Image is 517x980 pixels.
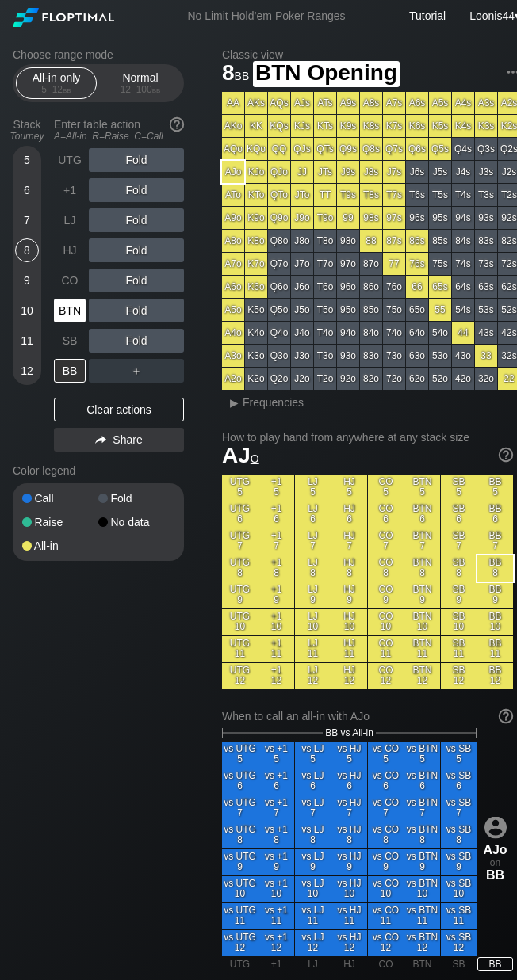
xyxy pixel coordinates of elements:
[314,322,336,344] div: T4o
[383,345,405,367] div: 73o
[406,253,428,275] div: 76s
[477,582,513,608] div: BB 9
[89,329,184,353] div: Fold
[222,253,244,275] div: A7o
[222,501,258,528] div: UTG 6
[497,707,515,725] img: help.32db89a4.svg
[291,92,313,114] div: AJs
[314,161,336,183] div: JTs
[291,368,313,390] div: J2o
[268,345,290,367] div: Q3o
[268,299,290,321] div: Q5o
[475,299,497,321] div: 53s
[406,368,428,390] div: 62o
[291,276,313,298] div: J6o
[54,208,86,232] div: LJ
[222,555,258,582] div: UTG 8
[291,230,313,252] div: J8o
[383,161,405,183] div: J7s
[337,230,359,252] div: 98o
[268,276,290,298] div: Q6o
[291,322,313,344] div: J4o
[429,207,451,229] div: 95s
[222,299,244,321] div: A5o
[222,184,244,206] div: ATo
[314,115,336,137] div: KTs
[23,84,90,95] div: 5 – 12
[295,609,331,635] div: LJ 10
[429,138,451,160] div: Q5s
[20,68,93,98] div: All-in only
[406,184,428,206] div: T6s
[245,138,267,160] div: KQo
[222,161,244,183] div: AJo
[15,208,39,232] div: 7
[383,92,405,114] div: A7s
[222,443,259,467] span: AJ
[314,230,336,252] div: T8o
[268,161,290,183] div: QJo
[360,184,382,206] div: T8s
[452,184,474,206] div: T4s
[404,475,440,501] div: BTN 5
[368,663,404,689] div: CO 12
[475,115,497,137] div: K3s
[245,115,267,137] div: KK
[268,115,290,137] div: KQs
[314,299,336,321] div: T5o
[222,115,244,137] div: AKo
[441,636,477,662] div: SB 11
[245,368,267,390] div: K2o
[383,184,405,206] div: T7s
[337,161,359,183] div: J9s
[258,475,294,501] div: +1 5
[224,393,244,412] div: ▸
[251,448,259,466] span: o
[89,299,184,322] div: Fold
[368,555,404,582] div: CO 8
[441,528,477,555] div: SB 7
[89,359,184,383] div: ＋
[222,431,513,444] h2: How to play hand from anywhere at any stack size
[6,131,48,142] div: Tourney
[337,276,359,298] div: 96o
[360,230,382,252] div: 88
[13,458,184,483] div: Color legend
[477,555,513,582] div: BB 8
[360,253,382,275] div: 87o
[404,663,440,689] div: BTN 12
[331,501,367,528] div: HJ 6
[268,92,290,114] div: AQs
[258,742,294,768] div: vs +1 5
[469,10,515,22] span: Loonis44
[222,475,258,501] div: UTG 5
[368,528,404,555] div: CO 7
[331,475,367,501] div: HJ 5
[360,299,382,321] div: 85o
[22,540,98,551] div: All-in
[452,299,474,321] div: 54s
[383,253,405,275] div: 77
[441,501,477,528] div: SB 6
[368,475,404,501] div: CO 5
[429,230,451,252] div: 85s
[222,230,244,252] div: A8o
[429,299,451,321] div: 55
[441,475,477,501] div: SB 5
[222,138,244,160] div: AQo
[404,501,440,528] div: BTN 6
[441,663,477,689] div: SB 12
[268,322,290,344] div: Q4o
[15,329,39,353] div: 11
[63,84,71,95] span: bb
[368,636,404,662] div: CO 11
[452,253,474,275] div: 74s
[258,636,294,662] div: +1 11
[475,138,497,160] div: Q3s
[89,148,184,172] div: Fold
[383,138,405,160] div: Q7s
[15,299,39,322] div: 10
[222,663,258,689] div: UTG 12
[383,230,405,252] div: 87s
[295,528,331,555] div: LJ 7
